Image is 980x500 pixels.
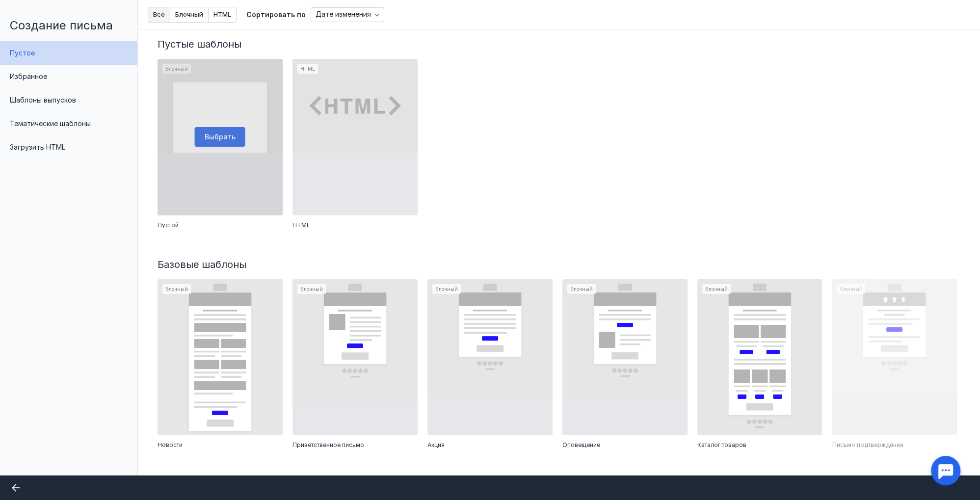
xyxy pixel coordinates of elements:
span: Тематические шаблоны [10,119,91,128]
div: HTML [292,220,418,230]
span: Шаблоны выпусков [10,96,76,104]
div: Оповещение [562,440,688,450]
span: Новости [158,440,183,450]
span: Все [153,11,165,18]
span: HTML [292,220,310,230]
div: БлочныйВыбрать [158,59,283,215]
button: Блочный [170,7,209,23]
span: Акция [427,440,445,450]
span: Оповещение [562,440,600,450]
div: HTML [292,59,418,215]
div: Новости [158,440,283,450]
div: Блочный [292,279,418,436]
span: Избранное [10,72,47,80]
div: Акция [427,440,553,450]
span: Каталог товаров [697,440,746,450]
span: Пустой [158,220,179,230]
div: Каталог товаров [697,440,822,450]
div: Пустой [158,220,283,230]
span: Сортировать по [246,10,306,19]
span: HTML [213,11,231,18]
span: Письмо подтверждения [832,440,903,450]
span: Пустое [10,49,35,57]
span: Приветственное письмо [292,440,364,450]
span: Блочный [175,11,203,18]
div: Блочный [562,279,688,436]
button: Все [148,7,170,23]
button: Дате изменения [311,7,384,22]
span: Базовые шаблоны [158,259,246,270]
span: Пустые шаблоны [158,38,241,50]
button: HTML [209,7,237,23]
div: Приветственное письмо [292,440,418,450]
div: Блочный [158,279,283,436]
div: Блочный [697,279,822,436]
span: Загрузить HTML [10,143,65,151]
div: Блочный [427,279,553,436]
span: Дате изменения [316,10,371,19]
div: Письмо подтверждения [832,440,957,450]
div: Блочный [832,279,957,436]
span: Создание письма [10,18,113,32]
